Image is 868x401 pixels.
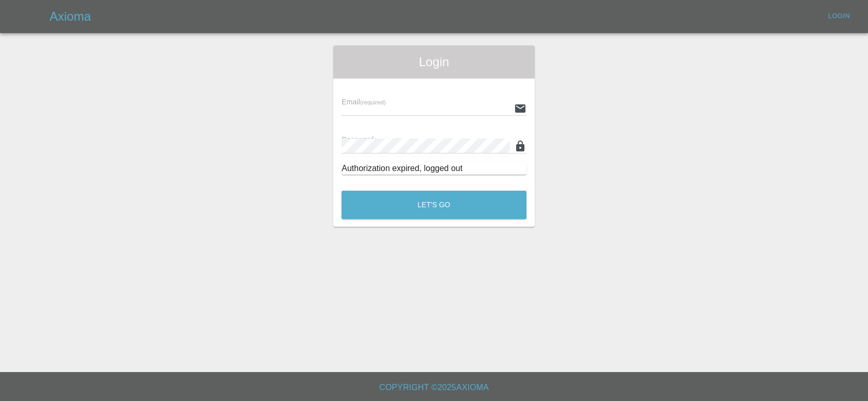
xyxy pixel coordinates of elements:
[360,99,386,105] small: (required)
[342,191,526,219] button: Let's Go
[374,137,400,143] small: (required)
[342,162,526,175] div: Authorization expired, logged out
[50,8,91,25] h5: Axioma
[342,98,385,106] span: Email
[342,54,526,70] span: Login
[8,380,860,395] h6: Copyright © 2025 Axioma
[342,135,399,144] span: Password
[823,8,856,24] a: Login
